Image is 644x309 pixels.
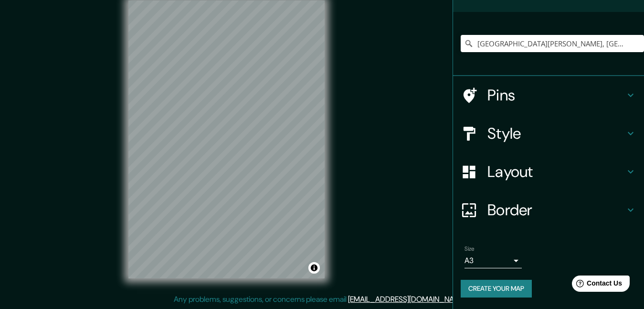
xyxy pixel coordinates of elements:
h4: Pins [487,86,625,105]
div: A3 [465,253,522,268]
h4: Style [487,124,625,143]
a: [EMAIL_ADDRESS][DOMAIN_NAME] [348,294,466,304]
iframe: Help widget launcher [559,272,633,298]
div: Layout [453,153,644,191]
h4: Border [487,200,625,220]
button: Create your map [461,280,532,298]
div: Pins [453,76,644,114]
p: Any problems, suggestions, or concerns please email . [174,294,467,305]
div: Style [453,114,644,153]
button: Toggle attribution [308,262,320,274]
div: Border [453,191,644,229]
h4: Layout [487,162,625,181]
input: Pick your city or area [461,35,644,52]
canvas: Map [128,0,325,278]
label: Size [465,245,475,253]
